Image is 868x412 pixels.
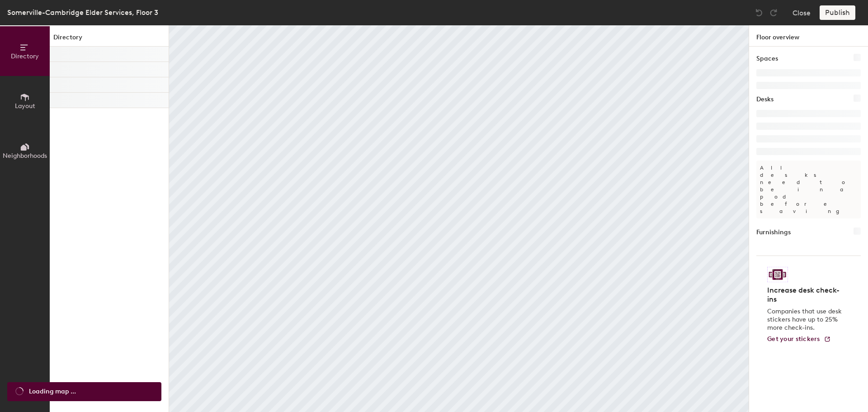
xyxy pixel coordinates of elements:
img: Undo [755,8,764,17]
div: Somerville-Cambridge Elder Services, Floor 3 [7,7,158,18]
p: Companies that use desk stickers have up to 25% more check-ins. [767,308,844,332]
img: Sticker logo [767,267,788,282]
span: Directory [11,52,39,60]
h1: Desks [756,95,774,104]
h1: Floor overview [749,25,868,47]
img: Redo [769,8,778,17]
span: Loading map ... [29,387,76,397]
button: Close [793,5,811,20]
p: All desks need to be in a pod before saving [756,161,861,218]
span: Get your stickers [767,335,820,343]
h1: Directory [50,33,169,47]
span: Neighborhoods [3,152,47,160]
h4: Increase desk check-ins [767,286,844,304]
h1: Spaces [756,54,778,64]
a: Get your stickers [767,336,831,343]
canvas: Map [169,25,749,412]
h1: Furnishings [756,227,791,237]
span: Layout [15,102,35,110]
